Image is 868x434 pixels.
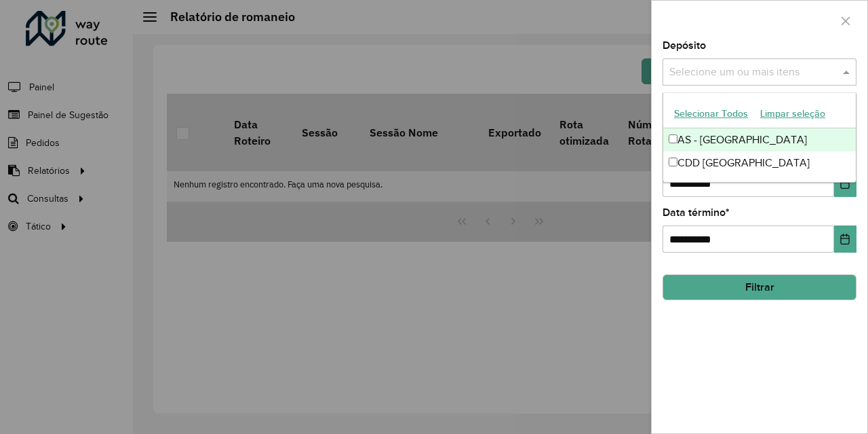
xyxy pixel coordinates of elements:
[663,204,730,221] label: Data término
[834,170,856,197] button: Choose Date
[663,274,856,300] button: Filtrar
[663,37,706,54] label: Depósito
[668,103,754,124] button: Selecionar Todos
[663,92,856,183] ng-dropdown-panel: Options list
[754,103,831,124] button: Limpar seleção
[834,225,856,253] button: Choose Date
[663,151,856,175] div: CDD [GEOGRAPHIC_DATA]
[663,128,856,151] div: AS - [GEOGRAPHIC_DATA]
